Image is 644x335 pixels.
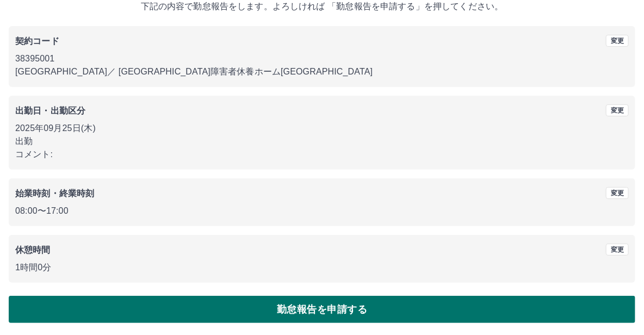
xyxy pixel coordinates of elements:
b: 出勤日・出勤区分 [15,106,85,115]
p: 38395001 [15,52,629,65]
button: 変更 [606,244,629,256]
p: 2025年09月25日(木) [15,122,629,135]
p: 1時間0分 [15,261,629,274]
button: 変更 [606,187,629,199]
b: 始業時刻・終業時刻 [15,189,94,198]
button: 変更 [606,35,629,47]
p: コメント: [15,148,629,161]
button: 変更 [606,104,629,116]
p: 出勤 [15,135,629,148]
p: [GEOGRAPHIC_DATA] ／ [GEOGRAPHIC_DATA]障害者休養ホーム[GEOGRAPHIC_DATA] [15,65,629,78]
b: 休憩時間 [15,245,51,255]
button: 勤怠報告を申請する [9,296,635,323]
b: 契約コード [15,36,59,46]
p: 08:00 〜 17:00 [15,204,629,218]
